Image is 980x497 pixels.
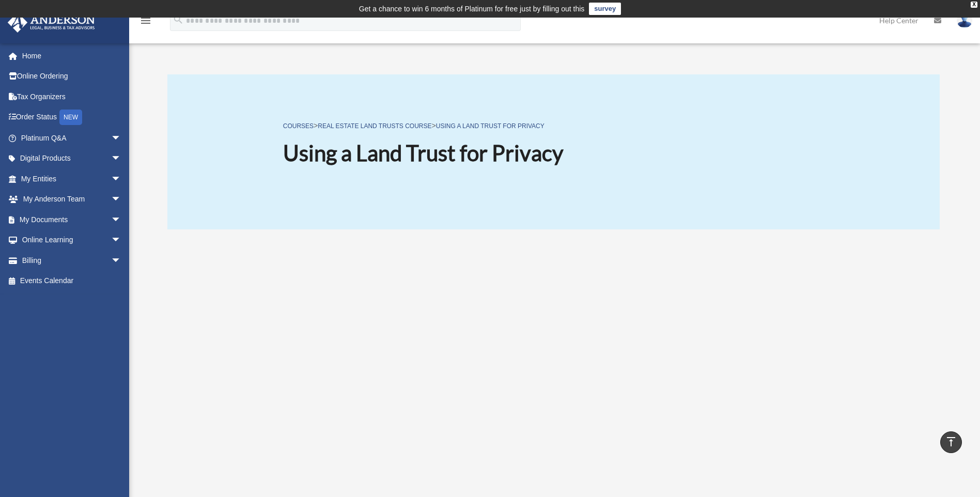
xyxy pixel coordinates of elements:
span: arrow_drop_down [111,230,132,251]
span: arrow_drop_down [111,168,132,190]
a: menu [139,18,152,27]
a: Billingarrow_drop_down [7,250,137,271]
a: Platinum Q&Aarrow_drop_down [7,128,137,148]
span: arrow_drop_down [111,148,132,169]
a: My Documentsarrow_drop_down [7,209,137,230]
i: menu [139,14,152,27]
span: arrow_drop_down [111,209,132,230]
div: NEW [59,110,82,125]
a: Online Ordering [7,66,137,87]
a: vertical_align_top [940,431,962,453]
a: My Anderson Teamarrow_drop_down [7,189,137,210]
a: COURSES [283,122,314,130]
span: arrow_drop_down [111,128,132,149]
a: survey [589,3,621,15]
i: vertical_align_top [945,436,957,448]
a: Tax Organizers [7,86,137,107]
p: > > [283,119,564,132]
a: Order StatusNEW [7,107,137,128]
a: My Entitiesarrow_drop_down [7,168,137,189]
a: Real Estate Land Trusts Course [318,122,431,130]
a: Digital Productsarrow_drop_down [7,148,137,169]
img: User Pic [957,13,972,28]
i: search [173,14,184,25]
a: Events Calendar [7,271,137,291]
span: arrow_drop_down [111,250,132,271]
div: Get a chance to win 6 months of Platinum for free just by filling out this [359,3,585,15]
div: close [971,2,977,8]
a: Online Learningarrow_drop_down [7,230,137,251]
img: Anderson Advisors Platinum Portal [5,12,98,33]
a: Home [7,45,137,66]
a: Using a Land Trust for Privacy [436,122,545,130]
h1: Using a Land Trust for Privacy [283,138,564,168]
span: arrow_drop_down [111,189,132,210]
